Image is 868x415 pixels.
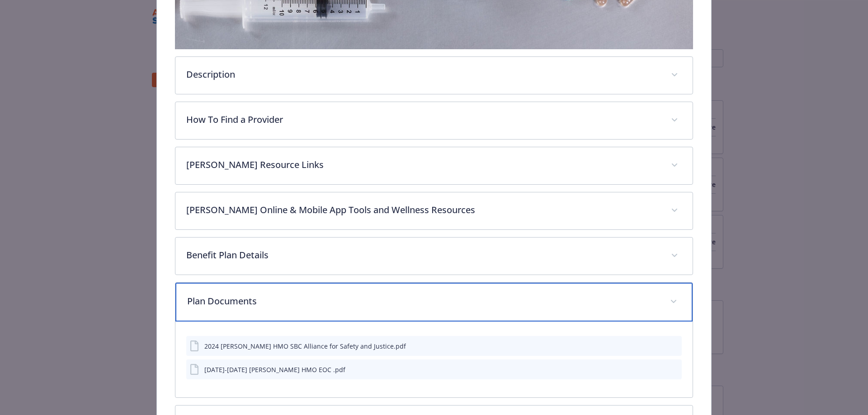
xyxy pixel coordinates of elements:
[175,283,693,322] div: Plan Documents
[204,341,406,351] div: 2024 [PERSON_NAME] HMO SBC Alliance for Safety and Justice.pdf
[204,365,345,374] div: [DATE]-[DATE] [PERSON_NAME] HMO EOC .pdf
[670,365,678,374] button: preview file
[175,238,693,275] div: Benefit Plan Details
[670,341,678,351] button: preview file
[186,113,660,126] p: How To Find a Provider
[175,192,693,229] div: [PERSON_NAME] Online & Mobile App Tools and Wellness Resources
[186,203,660,217] p: [PERSON_NAME] Online & Mobile App Tools and Wellness Resources
[186,248,660,262] p: Benefit Plan Details
[175,322,693,397] div: Plan Documents
[175,57,693,94] div: Description
[175,147,693,184] div: [PERSON_NAME] Resource Links
[186,158,660,172] p: [PERSON_NAME] Resource Links
[186,68,660,81] p: Description
[656,365,663,374] button: download file
[187,294,660,308] p: Plan Documents
[656,341,663,351] button: download file
[175,102,693,139] div: How To Find a Provider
